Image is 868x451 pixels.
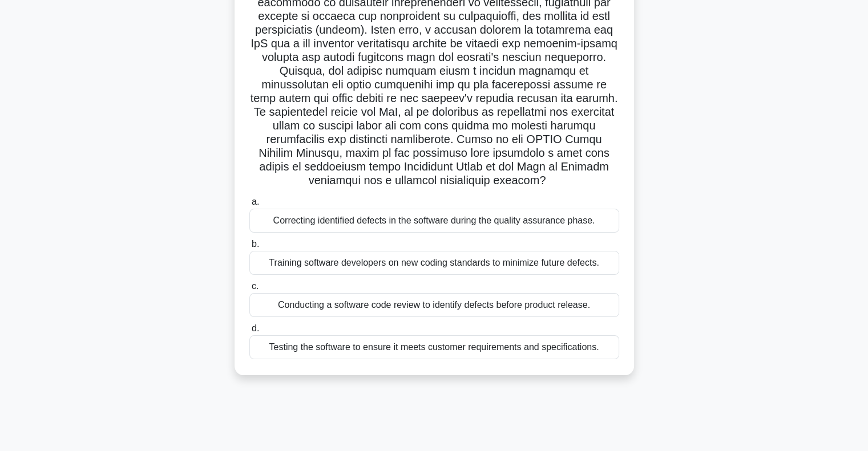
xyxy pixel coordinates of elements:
[252,239,259,249] span: b.
[249,335,619,359] div: Testing the software to ensure it meets customer requirements and specifications.
[249,251,619,275] div: Training software developers on new coding standards to minimize future defects.
[252,197,259,206] span: a.
[249,293,619,317] div: Conducting a software code review to identify defects before product release.
[252,323,259,333] span: d.
[252,281,259,291] span: c.
[249,209,619,233] div: Correcting identified defects in the software during the quality assurance phase.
